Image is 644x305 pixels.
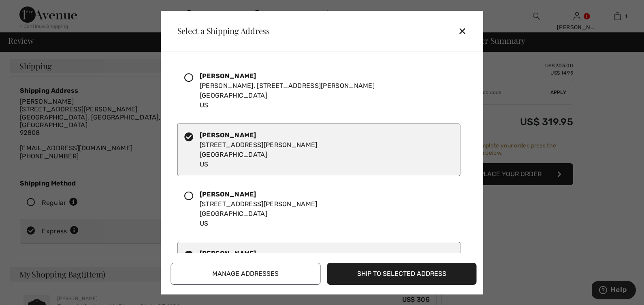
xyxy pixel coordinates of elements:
strong: [PERSON_NAME] [200,72,256,80]
strong: [PERSON_NAME] [200,131,256,139]
div: [STREET_ADDRESS][PERSON_NAME] [GEOGRAPHIC_DATA] US [200,249,318,288]
button: Ship to Selected Address [327,263,477,285]
strong: [PERSON_NAME] [200,250,256,257]
div: ✕ [458,22,473,39]
span: Help [19,6,35,13]
div: [PERSON_NAME], [STREET_ADDRESS][PERSON_NAME] [GEOGRAPHIC_DATA] US [200,71,375,110]
div: Select a Shipping Address [171,27,270,35]
div: [STREET_ADDRESS][PERSON_NAME] [GEOGRAPHIC_DATA] US [200,190,318,228]
strong: [PERSON_NAME] [200,190,256,198]
button: Manage Addresses [171,263,321,285]
div: [STREET_ADDRESS][PERSON_NAME] [GEOGRAPHIC_DATA] US [200,130,318,169]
